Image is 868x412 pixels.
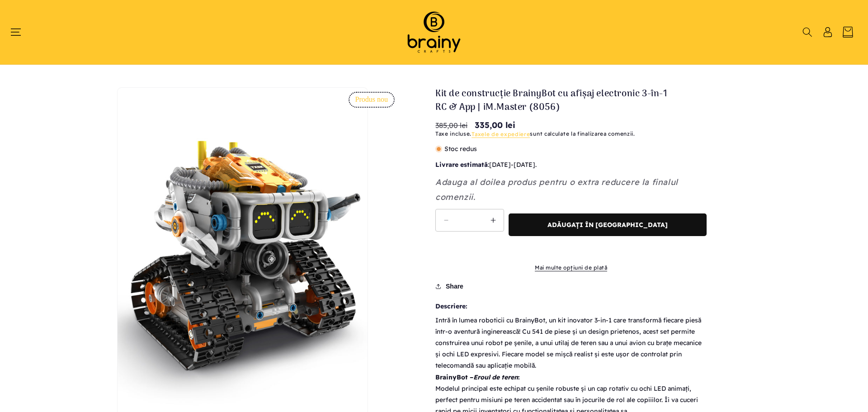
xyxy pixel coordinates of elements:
[435,129,707,139] div: Taxe incluse. sunt calculate la finalizarea comenzii.
[435,159,707,170] p: : - .
[435,301,707,312] b: Descriere:
[435,276,466,296] button: Share
[435,264,707,272] a: Mai multe opțiuni de plată
[435,143,707,155] p: Stoc redus
[435,316,702,370] span: Intră în lumea roboticii cu BrainyBot, un kit inovator 3-in-1 care transformă fiecare piesă într-...
[547,221,668,229] span: Adăugați în [GEOGRAPHIC_DATA]
[435,87,679,114] h1: Kit de construcție BrainyBot cu afișaj electronic 3-în-1 RC & App | iM.Master (8056)
[509,213,707,236] button: Adăugați în [GEOGRAPHIC_DATA]
[475,119,515,131] span: 335,00 lei
[396,9,472,55] img: Brainy Crafts
[349,92,395,108] span: Produs nou
[473,373,518,381] em: Eroul de teren
[435,177,678,202] em: Adauga al doilea produs pentru o extra reducere la finalul comenzii.
[802,27,813,37] summary: Căutați
[435,161,488,169] b: Livrare estimată
[435,373,520,381] span: BrainyBot – :
[489,161,511,169] span: [DATE]
[514,161,535,169] span: [DATE]
[472,131,530,137] a: Taxele de expediere
[435,120,467,131] s: 385,00 lei
[14,27,26,37] summary: Meniu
